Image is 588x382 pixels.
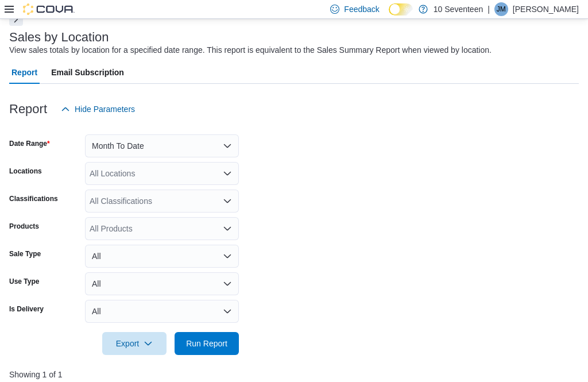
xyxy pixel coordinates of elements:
span: Dark Mode [389,16,389,16]
label: Is Delivery [9,304,44,314]
p: [PERSON_NAME] [513,2,579,16]
button: Next [9,12,23,26]
label: Classifications [9,194,58,203]
label: Use Type [9,277,39,286]
h3: Sales by Location [9,30,109,44]
span: Report [11,61,37,84]
button: Export [102,332,167,355]
label: Date Range [9,139,50,148]
button: Run Report [175,332,239,355]
span: Feedback [344,3,379,15]
button: Month To Date [85,134,239,157]
button: All [85,272,239,295]
div: Jeremy Mead [494,2,508,16]
p: | [488,2,490,16]
span: Hide Parameters [75,103,135,115]
button: Open list of options [223,196,232,206]
span: Export [109,332,160,355]
input: Dark Mode [389,3,413,16]
button: Hide Parameters [56,98,140,121]
span: Email Subscription [51,61,124,84]
label: Products [9,222,39,231]
div: View sales totals by location for a specified date range. This report is equivalent to the Sales ... [9,44,492,56]
button: All [85,245,239,268]
span: JM [497,2,506,16]
button: Open list of options [223,224,232,233]
button: Open list of options [223,169,232,178]
p: Showing 1 of 1 [9,369,579,380]
p: 10 Seventeen [434,2,483,16]
h3: Report [9,102,47,116]
button: All [85,300,239,323]
label: Sale Type [9,249,41,258]
label: Locations [9,167,42,176]
img: Cova [23,3,75,15]
span: Run Report [186,338,227,349]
